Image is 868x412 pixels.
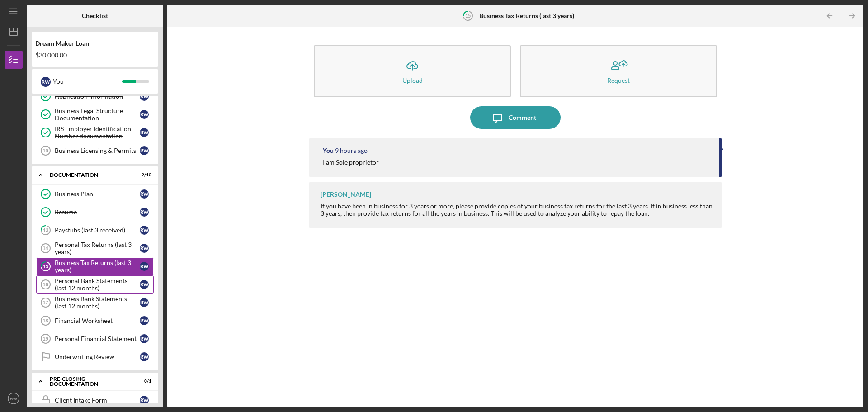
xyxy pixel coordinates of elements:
a: Application InformationRW [36,87,154,105]
div: Business Tax Returns (last 3 years) [55,259,140,274]
b: Business Tax Returns (last 3 years) [479,12,574,19]
div: R W [140,208,149,217]
div: R W [140,396,149,405]
tspan: 14 [42,246,48,251]
div: Documentation [50,172,129,178]
div: Request [607,77,630,84]
tspan: 15 [43,264,48,270]
div: Pre-Closing Documentation [50,376,129,387]
text: RW [10,396,18,401]
div: You [323,147,334,154]
div: Personal Tax Returns (last 3 years) [55,241,140,256]
div: Application Information [55,93,140,100]
div: Business Licensing & Permits [55,147,140,154]
div: [PERSON_NAME] [321,191,371,198]
div: 0 / 1 [135,379,151,384]
div: R W [140,298,149,307]
div: 2 / 10 [135,172,151,178]
div: R W [140,92,149,101]
div: Upload [402,77,423,84]
div: IRS Employer Identification Number documentation [55,125,140,140]
div: Client Intake Form [55,397,140,404]
div: R W [140,262,149,271]
a: 13Paystubs (last 3 received)RW [36,221,154,239]
button: Upload [314,45,511,97]
div: Personal Financial Statement [55,335,140,342]
div: R W [140,352,149,361]
tspan: 18 [42,318,48,323]
button: RW [5,389,23,407]
a: 14Personal Tax Returns (last 3 years)RW [36,239,154,257]
b: Checklist [82,12,108,19]
a: 16Personal Bank Statements (last 12 months)RW [36,275,154,294]
a: 19Personal Financial StatementRW [36,330,154,348]
div: R W [140,110,149,119]
div: If you have been in business for 3 years or more, please provide copies of your business tax retu... [321,203,712,217]
div: Comment [509,106,536,129]
div: Paystubs (last 3 received) [55,227,140,234]
a: 10Business Licensing & PermitsRW [36,142,154,160]
button: Request [520,45,717,97]
div: R W [140,334,149,343]
tspan: 13 [43,227,48,233]
a: 17Business Bank Statements (last 12 months)RW [36,294,154,312]
div: R W [140,316,149,325]
a: Business Legal Structure DocumentationRW [36,105,154,123]
div: R W [140,280,149,289]
div: Business Bank Statements (last 12 months) [55,295,140,310]
a: 18Financial WorksheetRW [36,312,154,330]
div: Business Plan [55,190,140,198]
div: R W [41,77,51,87]
a: ResumeRW [36,203,154,221]
tspan: 16 [42,282,48,287]
div: R W [140,226,149,235]
a: 15Business Tax Returns (last 3 years)RW [36,257,154,275]
div: Business Legal Structure Documentation [55,107,140,122]
button: Comment [470,106,561,129]
div: I am Sole proprietor [323,159,379,166]
a: IRS Employer Identification Number documentationRW [36,123,154,142]
tspan: 19 [42,336,48,341]
div: $30,000.00 [35,52,155,59]
a: Client Intake FormRW [36,391,154,409]
tspan: 17 [42,300,48,305]
div: R W [140,244,149,253]
a: Business PlanRW [36,185,154,203]
div: R W [140,128,149,137]
div: You [53,74,122,89]
div: Financial Worksheet [55,317,140,324]
div: Personal Bank Statements (last 12 months) [55,277,140,292]
a: Underwriting ReviewRW [36,348,154,366]
time: 2025-09-24 02:30 [335,147,368,154]
div: Resume [55,208,140,216]
div: Underwriting Review [55,353,140,360]
div: R W [140,146,149,155]
div: Dream Maker Loan [35,40,155,47]
div: R W [140,189,149,199]
tspan: 10 [42,148,48,153]
tspan: 15 [465,13,470,19]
